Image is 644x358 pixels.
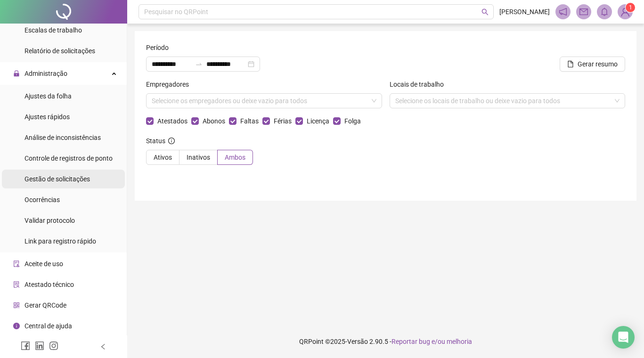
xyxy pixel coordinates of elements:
span: bell [600,8,609,16]
span: to [195,60,203,68]
span: search [481,8,489,16]
button: Gerar resumo [560,57,625,72]
span: Inativos [187,154,210,161]
span: Atestado técnico [24,281,74,288]
span: Ambos [225,154,245,161]
span: info-circle [168,138,175,144]
span: Validar protocolo [24,217,75,224]
span: Licença [303,116,333,126]
span: Gerar resumo [578,59,618,69]
span: instagram [49,341,58,350]
span: Faltas [236,116,262,126]
span: 1 [629,4,632,11]
span: qrcode [13,302,20,309]
span: Reportar bug e/ou melhoria [391,338,472,345]
span: Aceite de uso [24,260,63,268]
span: solution [13,281,20,288]
span: Gerar QRCode [24,301,66,309]
span: Administração [24,70,67,77]
span: Abonos [199,116,229,126]
span: facebook [21,341,30,350]
span: Status [146,136,175,146]
span: file [567,61,574,67]
span: Relatório de solicitações [24,47,95,55]
span: Controle de registros de ponto [24,155,113,162]
span: Ajustes da folha [24,92,72,100]
span: info-circle [13,323,20,329]
span: Versão [347,338,368,345]
span: Atestados [154,116,191,126]
footer: QRPoint © 2025 - 2.90.5 - [127,325,644,358]
span: left [100,343,106,350]
span: Central de ajuda [24,322,72,330]
div: Open Intercom Messenger [612,326,635,349]
label: Empregadores [146,79,195,89]
span: Análise de inconsistências [24,134,101,141]
span: swap-right [195,60,203,68]
span: Ocorrências [24,196,60,203]
span: mail [579,8,588,16]
span: Folga [341,116,365,126]
span: [PERSON_NAME] [499,7,550,17]
label: Locais de trabalho [390,79,450,89]
sup: Atualize o seu contato no menu Meus Dados [626,3,635,12]
span: Ativos [154,154,172,161]
img: 94430 [618,5,632,19]
span: notification [559,8,567,16]
span: Link para registro rápido [24,237,96,245]
span: audit [13,260,20,267]
span: Férias [270,116,295,126]
span: Período [146,42,169,53]
span: Escalas de trabalho [24,26,82,34]
span: lock [13,70,20,77]
span: Gestão de solicitações [24,175,90,183]
span: Ajustes rápidos [24,113,70,121]
span: linkedin [35,341,44,350]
